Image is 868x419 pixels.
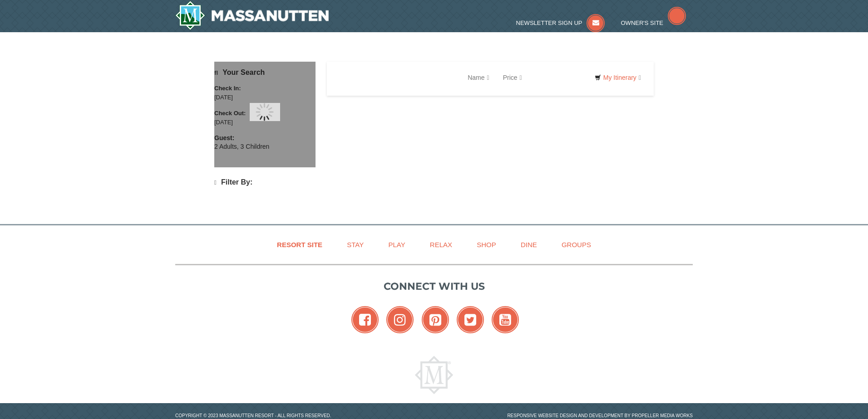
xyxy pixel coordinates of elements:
h4: Filter By: [214,178,316,187]
p: Connect with us [175,279,693,294]
a: Play [377,234,416,255]
a: Newsletter Sign Up [516,19,605,26]
a: Groups [550,234,602,255]
a: Resort Site [266,234,334,255]
img: Massanutten Resort Logo [415,356,453,394]
span: Owner's Site [621,19,664,26]
a: My Itinerary [589,71,647,84]
img: Massanutten Resort Logo [175,1,329,30]
a: Owner's Site [621,19,686,26]
span: Newsletter Sign Up [516,19,582,26]
a: Responsive website design and development by Propeller Media Works [507,413,693,418]
a: Name [461,68,496,87]
a: Massanutten Resort [175,1,329,30]
a: Dine [509,234,548,255]
a: Stay [335,234,375,255]
a: Price [496,68,529,87]
img: wait gif [256,103,274,121]
a: Relax [419,234,464,255]
a: Shop [465,234,508,255]
p: Copyright © 2023 Massanutten Resort - All Rights Reserved. [168,412,434,419]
